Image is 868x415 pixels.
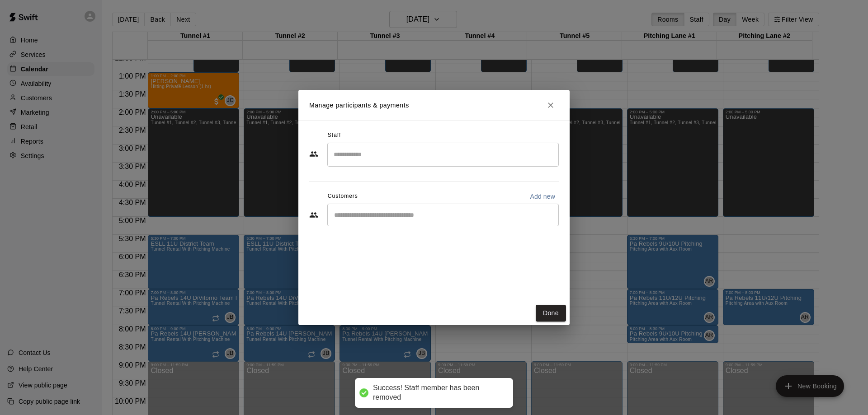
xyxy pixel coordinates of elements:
p: Add new [530,192,555,201]
div: Search staff [327,143,559,167]
span: Staff [328,128,341,143]
p: Manage participants & payments [309,101,409,110]
div: Start typing to search customers... [327,204,559,226]
button: Close [542,97,559,113]
button: Add new [526,189,559,204]
button: Done [536,305,566,322]
span: Customers [328,189,358,204]
svg: Staff [309,149,318,159]
svg: Customers [309,210,318,219]
div: Success! Staff member has been removed [373,383,504,402]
